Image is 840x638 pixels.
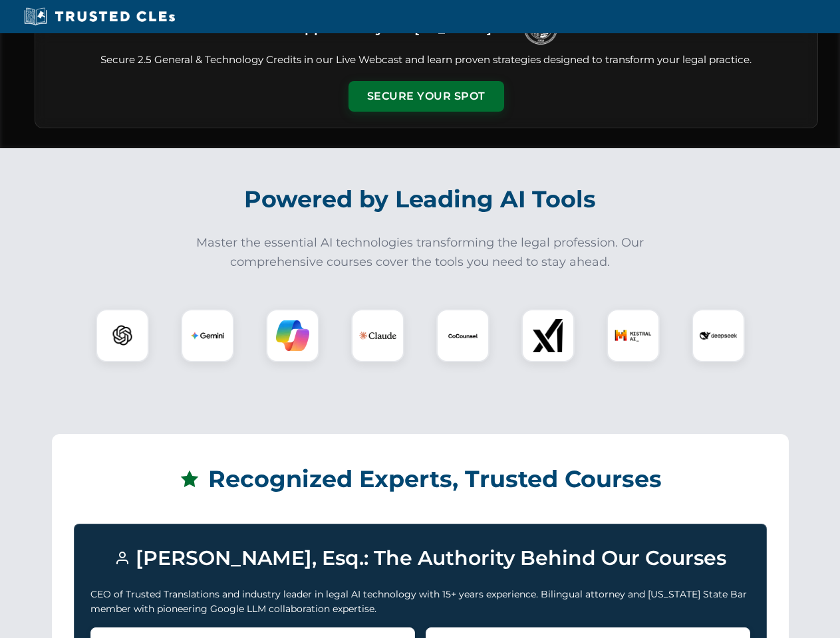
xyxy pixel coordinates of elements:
[96,309,149,362] div: ChatGPT
[90,540,750,576] h3: [PERSON_NAME], Esq.: The Authority Behind Our Courses
[51,53,801,68] p: Secure 2.5 General & Technology Credits in our Live Webcast and learn proven strategies designed ...
[700,317,737,354] img: DeepSeek Logo
[181,309,234,362] div: Gemini
[351,309,404,362] div: Claude
[20,7,179,27] img: Trusted CLEs
[615,317,652,354] img: Mistral AI Logo
[521,309,575,362] div: xAI
[276,319,309,352] img: Copilot Logo
[436,309,490,362] div: CoCounsel
[692,309,745,362] div: DeepSeek
[188,233,653,272] p: Master the essential AI technologies transforming the legal profession. Our comprehensive courses...
[531,319,565,352] img: xAI Logo
[90,587,750,617] p: CEO of Trusted Translations and industry leader in legal AI technology with 15+ years experience....
[607,309,660,362] div: Mistral AI
[446,319,480,352] img: CoCounsel Logo
[52,176,789,223] h2: Powered by Leading AI Tools
[191,319,224,352] img: Gemini Logo
[349,81,504,112] button: Secure Your Spot
[74,456,767,502] h2: Recognized Experts, Trusted Courses
[359,317,396,354] img: Claude Logo
[103,316,142,355] img: ChatGPT Logo
[266,309,319,362] div: Copilot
